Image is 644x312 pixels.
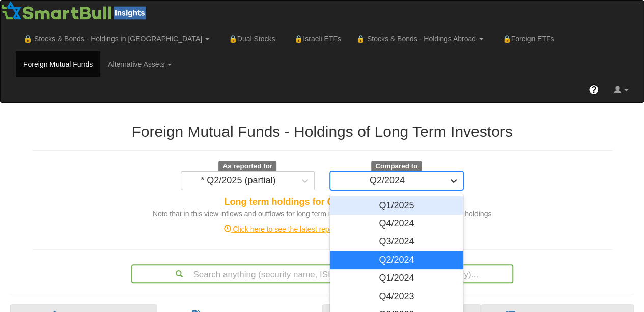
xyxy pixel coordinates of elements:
[132,265,512,282] div: Search anything (security name, ISIN, ticker, issuer, institution, category)...
[330,233,464,251] div: Q3/2024
[330,251,464,269] div: Q2/2024
[218,161,276,172] span: As reported for
[16,51,100,77] a: Foreign Mutual Funds
[16,26,217,51] a: 🔒 Stocks & Bonds - Holdings in [GEOGRAPHIC_DATA]
[581,77,606,102] a: ?
[330,196,464,215] div: Q1/2025
[330,288,464,306] div: Q4/2023
[283,26,348,51] a: 🔒Israeli ETFs
[201,176,275,186] div: * Q2/2025 (partial)
[330,269,464,288] div: Q1/2024
[32,209,612,219] div: Note that in this view inflows and outflows for long term institutions are calculated only for Q2...
[371,161,422,172] span: Compared to
[491,26,562,51] a: 🔒Foreign ETFs
[591,84,597,95] span: ?
[370,176,405,186] div: Q2/2024
[1,1,150,21] img: Smartbull
[32,195,612,209] div: Long term holdings for Q2/2025 are available
[100,51,179,77] a: Alternative Assets
[32,123,612,140] h2: Foreign Mutual Funds - Holdings of Long Term Investors
[24,224,620,234] div: Click here to see the latest reporting date of each institution
[217,26,283,51] a: 🔒Dual Stocks
[330,215,464,233] div: Q4/2024
[349,26,491,51] a: 🔒 Stocks & Bonds - Holdings Abroad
